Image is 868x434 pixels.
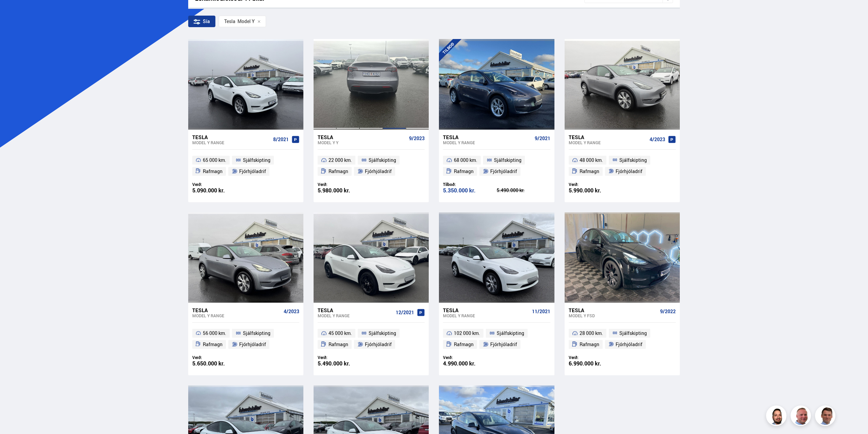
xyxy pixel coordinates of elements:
[192,188,246,193] div: 5.090.000 kr.
[203,340,223,348] span: Rafmagn
[318,361,371,366] div: 5.490.000 kr.
[369,329,396,337] span: Sjálfskipting
[409,136,425,141] span: 9/2023
[224,19,235,24] div: Tesla
[192,307,281,313] div: Tesla
[650,137,665,142] span: 4/2023
[569,361,622,366] div: 6.990.000 kr.
[365,167,392,175] span: Fjórhjóladrif
[318,182,371,187] div: Verð:
[816,407,836,427] img: FbJEzSuNWCJXmdc-.webp
[203,329,226,337] span: 56 000 km.
[192,361,246,366] div: 5.650.000 kr.
[192,182,246,187] div: Verð:
[497,329,524,337] span: Sjálfskipting
[365,340,392,348] span: Fjórhjóladrif
[188,130,303,202] a: Tesla Model Y RANGE 8/2021 65 000 km. Sjálfskipting Rafmagn Fjórhjóladrif Verð: 5.090.000 kr.
[396,310,414,315] span: 12/2021
[439,303,554,375] a: Tesla Model Y RANGE 11/2021 102 000 km. Sjálfskipting Rafmagn Fjórhjóladrif Verð: 4.990.000 kr.
[239,167,266,175] span: Fjórhjóladrif
[569,140,647,145] div: Model Y RANGE
[318,313,393,318] div: Model Y RANGE
[454,340,474,348] span: Rafmagn
[192,313,281,318] div: Model Y RANGE
[273,137,289,142] span: 8/2021
[580,329,603,337] span: 28 000 km.
[192,134,270,140] div: Tesla
[535,136,550,141] span: 9/2021
[494,156,521,164] span: Sjálfskipting
[569,188,622,193] div: 5.990.000 kr.
[454,329,480,337] span: 102 000 km.
[329,340,348,348] span: Rafmagn
[443,361,497,366] div: 4.990.000 kr.
[569,313,657,318] div: Model Y FSD
[660,309,676,314] span: 9/2022
[318,307,393,313] div: Tesla
[243,329,270,337] span: Sjálfskipting
[329,156,352,164] span: 22 000 km.
[5,3,26,23] button: Opna LiveChat spjallviðmót
[369,156,396,164] span: Sjálfskipting
[192,140,270,145] div: Model Y RANGE
[580,167,599,175] span: Rafmagn
[490,340,517,348] span: Fjórhjóladrif
[329,329,352,337] span: 45 000 km.
[443,182,497,187] div: Tilboð:
[203,167,223,175] span: Rafmagn
[565,303,680,375] a: Tesla Model Y FSD 9/2022 28 000 km. Sjálfskipting Rafmagn Fjórhjóladrif Verð: 6.990.000 kr.
[318,140,406,145] div: Model Y Y
[616,340,642,348] span: Fjórhjóladrif
[616,167,642,175] span: Fjórhjóladrif
[443,307,529,313] div: Tesla
[497,188,550,193] div: 5.490.000 kr.
[619,329,647,337] span: Sjálfskipting
[490,167,517,175] span: Fjórhjóladrif
[792,407,812,427] img: siFngHWaQ9KaOqBr.png
[188,16,215,27] div: Sía
[454,167,474,175] span: Rafmagn
[188,303,303,375] a: Tesla Model Y RANGE 4/2023 56 000 km. Sjálfskipting Rafmagn Fjórhjóladrif Verð: 5.650.000 kr.
[532,309,550,314] span: 11/2021
[192,355,246,360] div: Verð:
[443,313,529,318] div: Model Y RANGE
[619,156,647,164] span: Sjálfskipting
[443,355,497,360] div: Verð:
[239,340,266,348] span: Fjórhjóladrif
[767,407,787,427] img: nhp88E3Fdnt1Opn2.png
[569,134,647,140] div: Tesla
[580,340,599,348] span: Rafmagn
[318,134,406,140] div: Tesla
[569,182,622,187] div: Verð:
[243,156,270,164] span: Sjálfskipting
[443,188,497,193] div: 5.350.000 kr.
[284,309,299,314] span: 4/2023
[224,19,255,24] span: Model Y
[439,130,554,202] a: Tesla Model Y RANGE 9/2021 68 000 km. Sjálfskipting Rafmagn Fjórhjóladrif Tilboð: 5.350.000 kr. 5...
[318,188,371,193] div: 5.980.000 kr.
[569,355,622,360] div: Verð:
[318,355,371,360] div: Verð:
[454,156,477,164] span: 68 000 km.
[314,130,429,202] a: Tesla Model Y Y 9/2023 22 000 km. Sjálfskipting Rafmagn Fjórhjóladrif Verð: 5.980.000 kr.
[565,130,680,202] a: Tesla Model Y RANGE 4/2023 48 000 km. Sjálfskipting Rafmagn Fjórhjóladrif Verð: 5.990.000 kr.
[329,167,348,175] span: Rafmagn
[443,134,532,140] div: Tesla
[569,307,657,313] div: Tesla
[203,156,226,164] span: 65 000 km.
[580,156,603,164] span: 48 000 km.
[314,303,429,375] a: Tesla Model Y RANGE 12/2021 45 000 km. Sjálfskipting Rafmagn Fjórhjóladrif Verð: 5.490.000 kr.
[443,140,532,145] div: Model Y RANGE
